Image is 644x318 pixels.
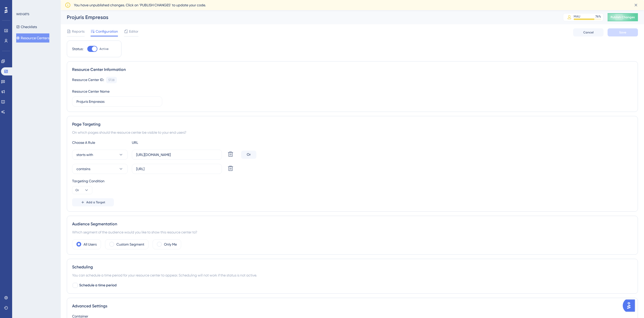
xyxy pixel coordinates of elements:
button: Save [608,28,638,36]
div: Or [241,151,256,159]
span: contains [76,166,90,172]
span: Editor [129,28,138,34]
div: MAU [574,14,580,18]
button: Add a Target [72,198,114,206]
div: Choose A Rule [72,140,128,146]
span: Or [75,188,79,192]
div: Advanced Settings [72,303,633,309]
div: Status: [72,46,83,52]
div: Projuris Empresas [67,14,550,21]
div: Targeting Condition [72,178,633,184]
div: Scheduling [72,264,633,270]
button: Publish Changes [608,13,638,21]
label: Only Me [164,241,177,247]
label: Custom Segment [116,241,144,247]
label: All Users [84,241,97,247]
span: Active [99,47,109,51]
button: Checklists [16,22,37,31]
button: Resource Centers [16,33,49,43]
span: Publish Changes [611,15,635,19]
button: starts with [72,150,128,160]
input: yourwebsite.com/path [136,166,218,172]
div: Resource Center Name [72,88,110,94]
span: starts with [76,152,93,158]
div: On which pages should the resource center be visible to your end users? [72,129,633,135]
span: Reports [72,28,85,34]
div: WIDGETS [16,12,29,16]
span: Cancel [583,30,594,34]
span: Schedule a time period [79,282,117,288]
iframe: UserGuiding AI Assistant Launcher [623,298,638,313]
input: Type your Resource Center name [76,99,158,104]
span: Save [619,30,626,34]
div: Which segment of the audience would you like to show this resource center to? [72,229,633,235]
button: Or [72,186,92,194]
div: URL [132,140,188,146]
span: Add a Target [86,200,105,204]
div: Resource Center Information [72,67,633,73]
div: You can schedule a time period for your resource center to appear. Scheduling will not work if th... [72,272,633,278]
input: yourwebsite.com/path [136,152,218,157]
span: Configuration [96,28,118,34]
span: You have unpublished changes. Click on ‘PUBLISH CHANGES’ to update your code. [74,2,206,8]
div: Resource Center ID: [72,77,104,83]
div: Audience Segmentation [72,221,633,227]
div: 5728 [108,78,115,82]
button: Cancel [573,28,604,36]
button: contains [72,164,128,174]
div: 76 % [595,14,601,18]
div: Page Targeting [72,121,633,127]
